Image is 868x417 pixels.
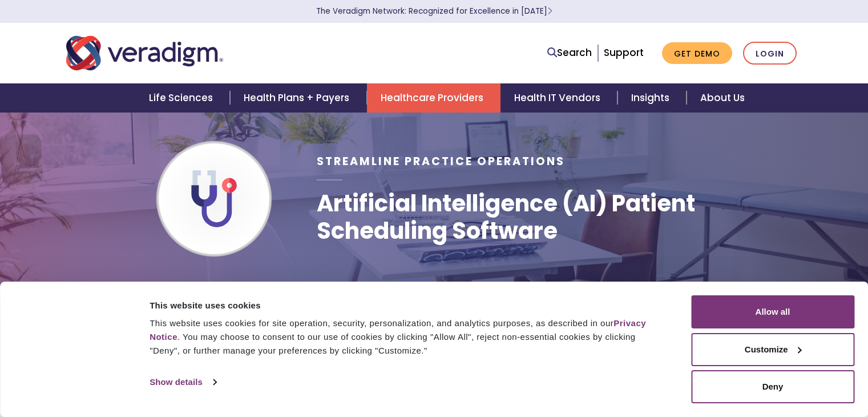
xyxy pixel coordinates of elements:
a: Get Demo [662,42,732,65]
a: Health IT Vendors [500,83,617,113]
a: Healthcare Providers [367,83,500,113]
div: This website uses cookies for site operation, security, personalization, and analytics purposes, ... [150,316,665,358]
img: Veradigm logo [66,34,223,72]
div: This website uses cookies [150,299,665,312]
h1: Artificial Intelligence (AI) Patient Scheduling Software [317,190,802,244]
button: Customize [691,333,854,366]
a: Show details [150,374,216,391]
a: Login [743,42,797,65]
button: Deny [691,370,854,403]
a: Life Sciences [135,83,230,113]
a: Insights [617,83,687,113]
a: About Us [687,83,758,113]
a: Support [604,46,644,59]
a: Search [547,45,592,61]
span: Streamline Practice Operations [317,154,565,169]
span: Learn More [547,6,552,17]
a: The Veradigm Network: Recognized for Excellence in [DATE]Learn More [316,6,552,17]
a: Health Plans + Payers [230,83,366,113]
button: Allow all [691,295,854,328]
